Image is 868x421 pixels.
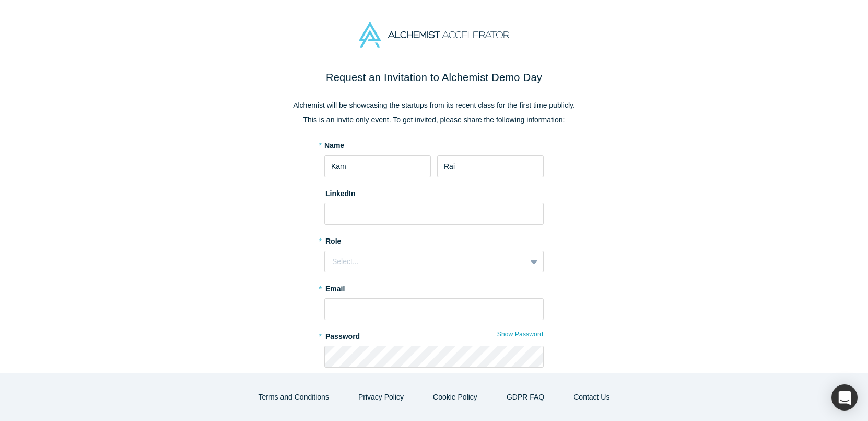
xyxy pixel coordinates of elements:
[324,280,544,294] label: Email
[332,256,519,267] div: Select...
[324,327,544,342] label: Password
[324,155,431,177] input: First Name
[215,100,653,111] p: Alchemist will be showcasing the startups from its recent class for the first time publicly.
[324,232,544,247] label: Role
[380,372,426,380] strong: 8-20 characters
[562,388,620,406] button: Contact Us
[328,371,540,390] p: Password must be and contain , , and at least one number.
[470,372,479,380] strong: a-z
[215,115,653,126] p: This is an invite only event. To get invited, please share the following information:
[324,140,344,151] label: Name
[347,388,415,406] button: Privacy Policy
[437,155,544,177] input: Last Name
[359,22,509,48] img: Alchemist Accelerator Logo
[496,388,555,406] a: GDPR FAQ
[497,327,544,341] button: Show Password
[215,70,653,85] h2: Request an Invitation to Alchemist Demo Day
[422,388,488,406] button: Cookie Policy
[248,388,340,406] button: Terms and Conditions
[458,372,468,380] strong: A-Z
[324,185,356,199] label: LinkedIn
